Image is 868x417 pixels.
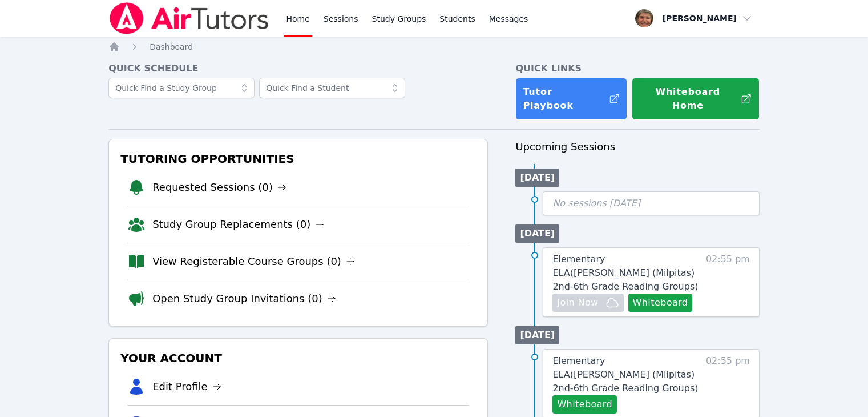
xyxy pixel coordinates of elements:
[152,254,355,270] a: View Registerable Course Groups (0)
[108,2,270,34] img: Air Tutors
[557,296,598,310] span: Join Now
[118,149,478,169] h3: Tutoring Opportunities
[152,379,221,395] a: Edit Profile
[489,13,528,25] span: Messages
[632,78,760,120] button: Whiteboard Home
[515,169,559,187] li: [DATE]
[552,395,617,414] button: Whiteboard
[552,252,700,294] a: Elementary ELA([PERSON_NAME] (Milpitas) 2nd-6th Grade Reading Groups)
[515,326,559,344] li: [DATE]
[706,252,750,312] span: 02:55 pm
[552,198,640,209] span: No sessions [DATE]
[152,291,336,307] a: Open Study Group Invitations (0)
[259,78,405,98] input: Quick Find a Student
[118,348,478,368] h3: Your Account
[108,41,760,53] nav: Breadcrumb
[552,294,623,312] button: Join Now
[515,62,760,75] h4: Quick Links
[628,294,693,312] button: Whiteboard
[108,78,255,98] input: Quick Find a Study Group
[515,78,627,120] a: Tutor Playbook
[152,216,324,232] a: Study Group Replacements (0)
[152,179,286,195] a: Requested Sessions (0)
[552,355,698,394] span: Elementary ELA ( [PERSON_NAME] (Milpitas) 2nd-6th Grade Reading Groups )
[150,41,193,53] a: Dashboard
[515,139,760,155] h3: Upcoming Sessions
[515,224,559,243] li: [DATE]
[108,62,488,75] h4: Quick Schedule
[552,354,700,395] a: Elementary ELA([PERSON_NAME] (Milpitas) 2nd-6th Grade Reading Groups)
[150,42,193,51] span: Dashboard
[552,254,698,292] span: Elementary ELA ( [PERSON_NAME] (Milpitas) 2nd-6th Grade Reading Groups )
[706,354,750,414] span: 02:55 pm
